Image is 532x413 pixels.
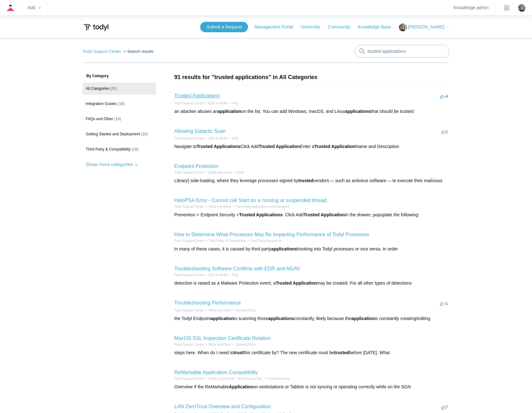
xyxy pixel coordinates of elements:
a: Todyl Support Center [174,171,204,174]
span: -1 [440,301,448,306]
a: FAQs and Other (16) [83,113,156,125]
a: Third Party Applications and Hardware [236,205,290,208]
em: applications [345,109,371,114]
button: [PERSON_NAME] [399,23,449,31]
a: Todyl Support Center [83,49,121,54]
span: Integration Guides [86,102,117,106]
em: Application [229,384,253,389]
li: Todyl Support Center [174,376,204,381]
em: Trusted Application [259,144,300,149]
em: trusted [334,350,349,355]
a: How to Determine What Processes May Be Impacting Performance of Todyl Processes [174,232,369,237]
em: trusted [298,178,313,183]
a: Endpoint Protection [174,163,219,169]
li: EDR & NGAV [204,101,228,106]
em: applications [271,246,297,251]
a: Allowing Galactic Scan [174,128,226,134]
a: University [301,24,326,30]
span: FAQs and Other [86,117,113,121]
li: Todyl Support Center [174,101,204,106]
a: Todyl Support Center [174,102,204,105]
em: Trusted Application [276,280,317,286]
span: Getting Started and Deployment [86,132,140,136]
a: Third Party & Compatibility [208,239,246,243]
li: FAQs and Other [204,204,231,209]
div: In many of these cases, it is caused by third party hooking into Todyl processes or vice versa. I... [174,246,449,252]
a: FAQ [232,273,238,277]
li: Todyl Support Center [174,342,204,347]
div: an attacker abuses an on the list. You can add Windows, macOS, and Linux that should be trusted [174,108,449,115]
a: Todyl Support Center [174,377,204,380]
a: Todyl Support Center [174,239,204,243]
a: Third Party Exclusions [250,239,281,243]
em: application [351,316,375,321]
div: steps here. When do I need to this certificate by? The new certificate must be before [DATE]. What [174,349,449,356]
li: FAQ [228,101,238,106]
a: Knowledge Base [358,24,398,30]
em: application [218,109,241,114]
a: Todyl Support Center [174,205,204,208]
a: LAN ZeroTrust Overview and Configuration [174,404,271,409]
a: FAQs and Other [208,205,231,208]
span: (10) [132,147,138,151]
li: Todyl Support Center [174,238,204,243]
zd-hc-trigger: Add [28,6,41,9]
div: detection is raised as a Malware Protection event, a may be created. For all other types of detec... [174,280,449,287]
span: (16) [114,117,121,121]
li: Todyl Support Center [174,136,204,141]
a: General FAQs [236,343,256,346]
li: SASE & ZeroTrust - Web Proxy & SSL [204,376,262,381]
zd-hc-trigger: Click your profile icon to open the profile menu [518,4,526,12]
li: FAQ [228,273,238,277]
a: SIEM [237,171,244,174]
div: Navigate to Click Add Enter a Name and Description [174,143,449,150]
em: Trusted Applications [239,212,283,217]
a: HaloPSA Error - Cannot call Start on a running or suspended thread. [174,198,328,203]
li: Todyl Support Center [174,308,204,313]
li: Todyl Support Center [174,273,204,277]
a: FAQs and Other [208,309,231,312]
span: -4 [440,94,448,99]
span: 1 [442,129,448,134]
li: Third Party & Compatibility [204,238,246,243]
a: FAQs and Other [208,343,231,346]
li: SIEM and Cases [204,170,232,175]
a: Todyl Support Center [174,137,204,140]
img: user avatar [518,4,526,12]
span: All Categories [86,86,109,91]
a: Trusted Applications [174,93,220,98]
a: FAQ [232,137,238,140]
li: FAQs and Other [204,342,231,347]
em: trust [234,350,244,355]
a: SIEM and Cases [208,171,232,174]
li: Search results [122,49,154,54]
a: All Categories (91) [83,83,156,95]
a: Todyl Support Center [174,273,204,277]
a: MacOS SSL Inspection Certificate Rotation [174,336,271,341]
li: Third Party Applications and Hardware [231,204,289,209]
a: EDR & NGAV [208,102,228,105]
div: Prevention > Endpoint Security > . Click Add In the drawer, popuplate the following: [174,212,449,218]
a: Submit a Request [200,22,248,32]
div: the Todyl Endpoint is scanning those constantly, likely because the is constantly creating/editing [174,315,449,322]
li: Troubleshooting [262,376,289,381]
li: FAQ [228,136,238,141]
a: Todyl Support Center [174,343,204,346]
h1: 91 results for "trusted applications" in All Categories [174,73,449,82]
a: Getting Started and Deployment (10) [83,128,156,140]
a: Troubleshooting Software Conflicts with EDR and NGAV [174,266,300,271]
a: General FAQs [236,309,256,312]
li: Todyl Support Center [174,204,204,209]
span: Third Party & Compatibility [86,147,131,151]
a: Management Portal [255,24,300,30]
div: Overview If the ReMarkable on workstations or Tablets is not syncing or operating correctly while... [174,384,449,390]
span: (18) [118,102,124,106]
li: Todyl Support Center [174,170,204,175]
li: General FAQs [231,308,256,313]
li: EDR & NGAV [204,273,228,277]
input: Search [355,45,449,58]
a: Knowledge admin [454,6,489,9]
li: Todyl Support Center [83,49,122,54]
li: EDR & NGAV [204,136,228,141]
span: [PERSON_NAME] [408,24,444,29]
